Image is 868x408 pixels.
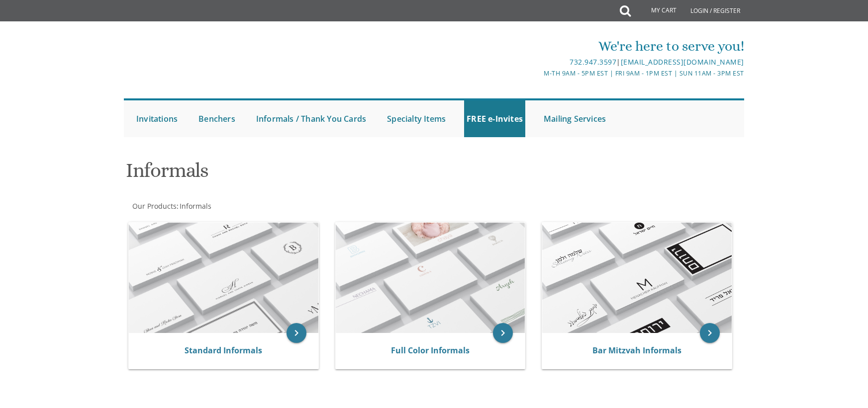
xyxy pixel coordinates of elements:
a: keyboard_arrow_right [493,323,513,343]
div: We're here to serve you! [331,36,744,56]
a: 732.947.3597 [570,57,616,67]
div: | [331,56,744,68]
img: Standard Informals [129,223,318,333]
img: Full Color Informals [336,223,525,333]
a: Invitations [134,100,180,137]
a: Full Color Informals [391,345,470,356]
a: Informals [179,201,211,211]
div: : [124,201,434,211]
a: Bar Mitzvah Informals [592,345,681,356]
a: keyboard_arrow_right [287,323,306,343]
img: Bar Mitzvah Informals [542,223,732,333]
div: M-Th 9am - 5pm EST | Fri 9am - 1pm EST | Sun 11am - 3pm EST [331,68,744,79]
span: Informals [180,201,211,211]
a: My Cart [630,1,683,21]
h1: Informals [126,160,532,189]
a: Mailing Services [541,100,608,137]
a: FREE e-Invites [464,100,525,137]
a: Our Products [131,201,177,211]
a: Standard Informals [185,345,262,356]
a: Specialty Items [385,100,448,137]
a: [EMAIL_ADDRESS][DOMAIN_NAME] [621,57,744,67]
a: Informals / Thank You Cards [254,100,369,137]
a: Benchers [196,100,238,137]
a: keyboard_arrow_right [700,323,720,343]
